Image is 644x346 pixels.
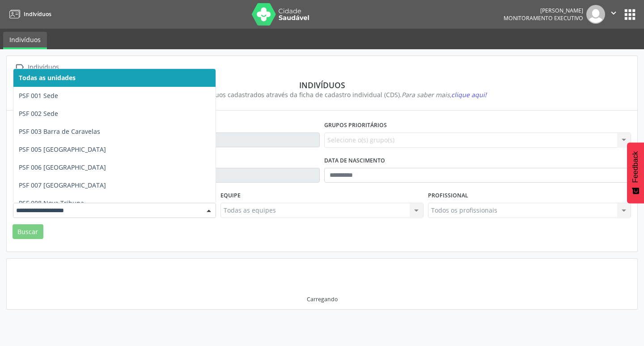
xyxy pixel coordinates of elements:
img: img [586,5,605,24]
span: PSF 002 Sede [19,109,58,118]
div: [PERSON_NAME] [504,7,583,14]
label: Data de nascimento [324,154,385,168]
i: Para saber mais, [402,90,487,99]
a:  Indivíduos [13,61,60,74]
div: Visualize os indivíduos cadastrados através da ficha de cadastro individual (CDS). [19,90,625,99]
span: Indivíduos [24,10,51,18]
a: Indivíduos [6,7,51,21]
span: PSF 007 [GEOGRAPHIC_DATA] [19,181,106,189]
span: Todas as unidades [19,73,76,82]
span: Monitoramento Executivo [504,14,583,22]
span: PSF 003 Barra de Caravelas [19,127,100,136]
span: clique aqui! [451,90,487,99]
label: Profissional [428,189,468,203]
i:  [13,61,26,74]
button: Feedback - Mostrar pesquisa [627,142,644,203]
i:  [609,8,619,18]
span: PSF 001 Sede [19,91,58,100]
span: PSF 008 Nova Tribuna [19,199,84,207]
span: Feedback [631,151,640,183]
label: Equipe [220,189,241,203]
button:  [605,5,622,24]
div: Carregando [307,295,338,303]
label: Grupos prioritários [324,119,387,132]
a: Indivíduos [3,32,47,49]
span: PSF 006 [GEOGRAPHIC_DATA] [19,163,106,171]
div: Indivíduos [26,61,60,74]
button: apps [622,7,638,22]
div: Indivíduos [19,80,625,90]
button: Buscar [13,224,43,239]
span: PSF 005 [GEOGRAPHIC_DATA] [19,145,106,154]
